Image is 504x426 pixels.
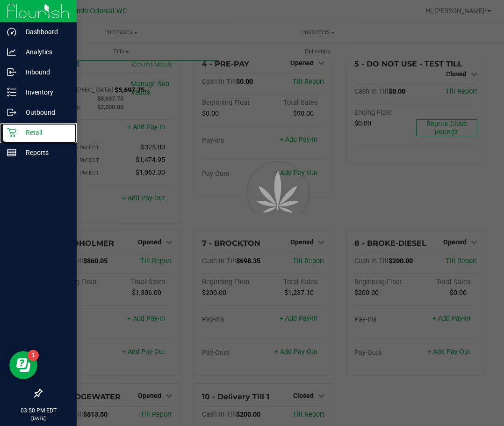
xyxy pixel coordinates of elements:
[16,127,72,138] p: Retail
[4,406,72,415] p: 03:50 PM EDT
[7,47,16,57] inline-svg: Analytics
[9,351,37,379] iframe: Resource center
[7,148,16,157] inline-svg: Reports
[4,415,72,422] p: [DATE]
[16,66,72,78] p: Inbound
[16,46,72,58] p: Analytics
[16,26,72,37] p: Dashboard
[16,147,72,158] p: Reports
[7,108,16,117] inline-svg: Outbound
[7,88,16,97] inline-svg: Inventory
[16,107,72,118] p: Outbound
[7,27,16,37] inline-svg: Dashboard
[7,128,16,137] inline-svg: Retail
[16,87,72,98] p: Inventory
[28,350,39,361] iframe: Resource center unread badge
[7,67,16,77] inline-svg: Inbound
